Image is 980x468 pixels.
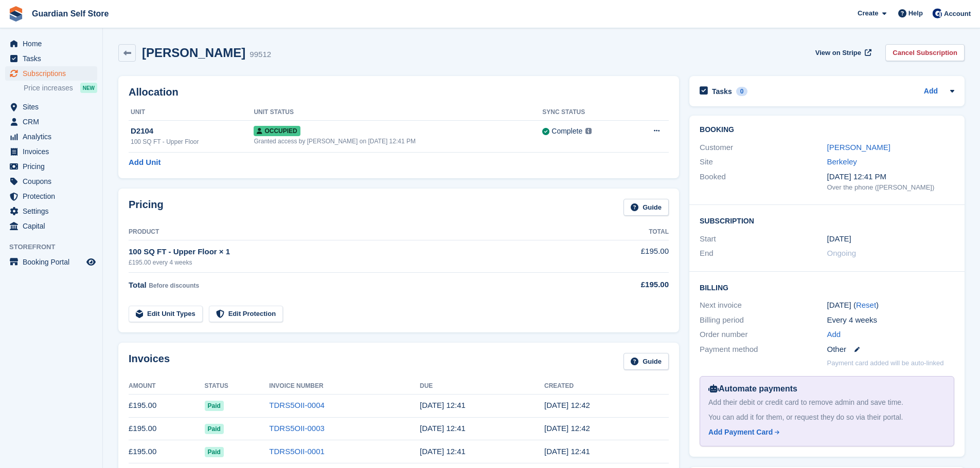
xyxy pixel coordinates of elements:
[544,424,590,433] time: 2025-08-29 11:42:15 UTC
[9,242,102,252] span: Storefront
[856,301,876,309] a: Reset
[23,129,84,144] span: Analytics
[23,51,84,66] span: Tasks
[932,8,942,18] img: Tom Scott
[908,8,923,18] span: Help
[129,104,254,121] th: Unit
[269,424,325,433] a: TDRS5OII-0003
[827,314,954,326] div: Every 4 weeks
[149,282,199,289] span: Before discounts
[700,329,827,341] div: Order number
[420,401,466,409] time: 2025-09-27 11:41:32 UTC
[827,249,857,257] span: Ongoing
[815,48,861,58] span: View on Stripe
[827,329,841,341] a: Add
[131,125,254,137] div: D2104
[708,427,941,438] a: Add Payment Card
[129,440,205,463] td: £195.00
[5,115,97,129] a: menu
[623,353,669,370] a: Guide
[205,401,224,411] span: Paid
[700,156,827,168] div: Site
[700,171,827,193] div: Booked
[700,344,827,355] div: Payment method
[586,224,669,240] th: Total
[827,157,857,166] a: Berkeley
[551,126,582,137] div: Complete
[708,412,946,423] div: You can add it for them, or request they do so via their portal.
[254,137,542,146] div: Granted access by [PERSON_NAME] on [DATE] 12:41 PM
[544,447,590,456] time: 2025-08-01 11:41:32 UTC
[269,378,420,395] th: Invoice Number
[700,142,827,154] div: Customer
[700,299,827,311] div: Next invoice
[420,447,466,456] time: 2025-08-02 11:41:32 UTC
[827,171,954,183] div: [DATE] 12:41 PM
[5,144,97,159] a: menu
[544,401,590,409] time: 2025-09-26 11:42:22 UTC
[205,378,270,395] th: Status
[23,219,84,233] span: Capital
[205,424,224,434] span: Paid
[827,182,954,193] div: Over the phone ([PERSON_NAME])
[254,104,542,121] th: Unit Status
[585,128,592,134] img: icon-info-grey-7440780725fd019a000dd9b08b2336e03edf1995a4989e88bcd33f0948082b44.svg
[23,204,84,218] span: Settings
[700,126,954,134] h2: Booking
[129,280,147,289] span: Total
[885,44,965,61] a: Cancel Subscription
[250,49,271,61] div: 99512
[269,447,325,456] a: TDRS5OII-0001
[85,256,97,268] a: Preview store
[23,36,84,51] span: Home
[129,378,205,395] th: Amount
[858,8,878,18] span: Create
[5,219,97,233] a: menu
[23,174,84,189] span: Coupons
[736,87,748,96] div: 0
[24,82,97,93] a: Price increases NEW
[700,282,954,292] h2: Billing
[420,378,544,395] th: Due
[23,255,84,269] span: Booking Portal
[5,174,97,189] a: menu
[129,224,586,240] th: Product
[209,306,283,323] a: Edit Protection
[827,344,954,355] div: Other
[129,246,586,258] div: 100 SQ FT - Upper Floor × 1
[23,115,84,129] span: CRM
[5,204,97,218] a: menu
[129,199,164,216] h2: Pricing
[5,66,97,81] a: menu
[700,233,827,245] div: Start
[23,144,84,159] span: Invoices
[586,279,669,291] div: £195.00
[23,100,84,114] span: Sites
[142,46,245,60] h2: [PERSON_NAME]
[23,159,84,174] span: Pricing
[129,258,586,267] div: £195.00 every 4 weeks
[129,353,170,370] h2: Invoices
[5,36,97,51] a: menu
[924,86,938,98] a: Add
[28,5,113,22] a: Guardian Self Store
[700,248,827,259] div: End
[542,104,630,121] th: Sync Status
[8,6,24,22] img: stora-icon-8386f47178a22dfd0bd8f6a31ec36ba5ce8667c1dd55bd0f319d3a0aa187defe.svg
[5,100,97,114] a: menu
[5,159,97,174] a: menu
[827,299,954,311] div: [DATE] ( )
[827,358,944,368] p: Payment card added will be auto-linked
[269,401,325,409] a: TDRS5OII-0004
[129,306,203,323] a: Edit Unit Types
[811,44,874,61] a: View on Stripe
[131,137,254,146] div: 100 SQ FT - Upper Floor
[708,397,946,408] div: Add their debit or credit card to remove admin and save time.
[129,417,205,440] td: £195.00
[254,126,300,136] span: Occupied
[24,83,73,93] span: Price increases
[129,86,669,98] h2: Allocation
[544,378,669,395] th: Created
[205,447,224,457] span: Paid
[586,240,669,272] td: £195.00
